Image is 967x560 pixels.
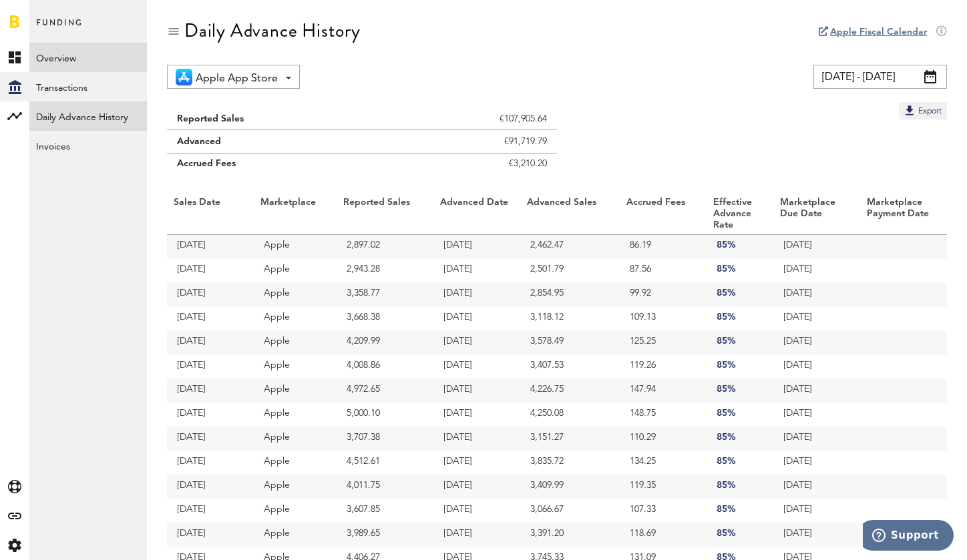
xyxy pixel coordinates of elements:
[707,499,773,523] td: 85%
[520,283,620,307] td: 2,854.95
[707,355,773,379] td: 85%
[773,194,860,235] th: Marketplace Due Date
[433,427,520,451] td: [DATE]
[196,67,278,90] span: Apple App Store
[620,427,707,451] td: 110.29
[167,154,387,181] td: Accrued Fees
[707,451,773,475] td: 85%
[167,331,254,355] td: [DATE]
[773,283,860,307] td: [DATE]
[620,475,707,499] td: 119.35
[773,331,860,355] td: [DATE]
[433,379,520,403] td: [DATE]
[773,451,860,475] td: [DATE]
[337,427,433,451] td: 3,707.38
[167,451,254,475] td: [DATE]
[184,20,361,41] div: Daily Advance History
[387,102,557,129] td: €107,905.64
[29,101,147,131] a: Daily Advance History
[433,307,520,331] td: [DATE]
[520,523,620,547] td: 3,391.20
[337,307,433,331] td: 3,668.38
[707,427,773,451] td: 85%
[773,475,860,499] td: [DATE]
[337,499,433,523] td: 3,607.85
[167,427,254,451] td: [DATE]
[433,451,520,475] td: [DATE]
[254,307,337,331] td: Apple
[520,451,620,475] td: 3,835.72
[773,259,860,283] td: [DATE]
[520,194,620,235] th: Advanced Sales
[830,27,927,37] a: Apple Fiscal Calendar
[167,259,254,283] td: [DATE]
[773,235,860,259] td: [DATE]
[167,475,254,499] td: [DATE]
[254,355,337,379] td: Apple
[254,379,337,403] td: Apple
[387,154,557,181] td: €3,210.20
[167,355,254,379] td: [DATE]
[337,355,433,379] td: 4,008.86
[433,355,520,379] td: [DATE]
[167,523,254,547] td: [DATE]
[254,283,337,307] td: Apple
[520,427,620,451] td: 3,151.27
[254,259,337,283] td: Apple
[520,475,620,499] td: 3,409.99
[167,102,387,129] td: Reported Sales
[433,523,520,547] td: [DATE]
[520,259,620,283] td: 2,501.79
[620,499,707,523] td: 107.33
[254,403,337,427] td: Apple
[433,283,520,307] td: [DATE]
[167,235,254,259] td: [DATE]
[254,427,337,451] td: Apple
[176,69,192,85] img: 21.png
[167,194,254,235] th: Sales Date
[167,283,254,307] td: [DATE]
[620,379,707,403] td: 147.94
[620,283,707,307] td: 99.92
[520,307,620,331] td: 3,118.12
[337,235,433,259] td: 2,897.02
[773,427,860,451] td: [DATE]
[254,523,337,547] td: Apple
[707,523,773,547] td: 85%
[773,379,860,403] td: [DATE]
[254,475,337,499] td: Apple
[167,379,254,403] td: [DATE]
[773,499,860,523] td: [DATE]
[433,259,520,283] td: [DATE]
[337,523,433,547] td: 3,989.65
[254,194,337,235] th: Marketplace
[433,194,520,235] th: Advanced Date
[707,331,773,355] td: 85%
[620,451,707,475] td: 134.25
[387,129,557,154] td: €91,719.79
[903,103,916,117] img: Export
[707,403,773,427] td: 85%
[167,403,254,427] td: [DATE]
[254,451,337,475] td: Apple
[337,451,433,475] td: 4,512.61
[433,403,520,427] td: [DATE]
[254,331,337,355] td: Apple
[620,331,707,355] td: 125.25
[863,520,954,553] iframe: Öffnet ein Widget, in dem Sie weitere Informationen finden
[337,259,433,283] td: 2,943.28
[620,307,707,331] td: 109.13
[337,379,433,403] td: 4,972.65
[520,355,620,379] td: 3,407.53
[337,331,433,355] td: 4,209.99
[707,194,773,235] th: Effective Advance Rate
[29,72,147,101] a: Transactions
[773,523,860,547] td: [DATE]
[29,131,147,160] a: Invoices
[707,259,773,283] td: 85%
[337,475,433,499] td: 4,011.75
[167,499,254,523] td: [DATE]
[520,379,620,403] td: 4,226.75
[29,43,147,72] a: Overview
[773,355,860,379] td: [DATE]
